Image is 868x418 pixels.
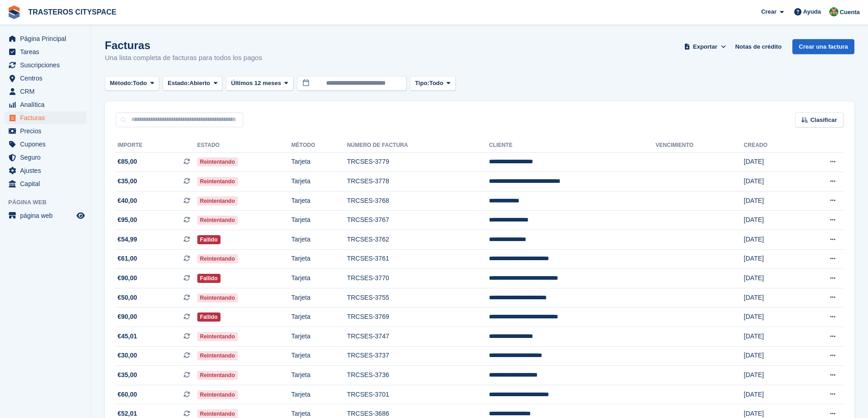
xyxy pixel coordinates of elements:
button: Últimos 12 meses [226,76,293,91]
span: €85,00 [118,157,137,166]
span: Precios [20,125,75,137]
span: €60,00 [118,390,137,399]
td: TRCSES-3767 [347,211,489,230]
a: menu [5,32,86,45]
a: Vista previa de la tienda [75,210,86,221]
span: Todo [429,79,443,88]
span: Ajustes [20,164,75,177]
span: €54,99 [118,235,137,244]
button: Tipo: Todo [410,76,456,91]
span: Página Principal [20,32,75,45]
a: menu [5,45,86,58]
span: Ayuda [803,7,821,16]
td: TRCSES-3768 [347,191,489,211]
td: [DATE] [744,249,799,269]
span: Capital [20,177,75,190]
span: €90,00 [118,273,137,283]
span: €40,00 [118,196,137,206]
td: [DATE] [744,211,799,230]
button: Exportar [683,39,728,54]
td: Tarjeta [291,191,347,211]
span: Seguro [20,151,75,164]
span: Facturas [20,111,75,124]
a: menu [5,125,86,137]
td: TRCSES-3755 [347,288,489,307]
td: TRCSES-3762 [347,230,489,250]
a: menú [5,209,86,222]
td: Tarjeta [291,172,347,191]
span: Fallido [197,235,221,244]
th: Estado [197,138,291,153]
td: Tarjeta [291,366,347,385]
th: Creado [744,138,799,153]
span: Exportar [693,42,717,51]
span: Fallido [197,312,221,322]
th: Cliente [489,138,656,153]
td: Tarjeta [291,249,347,269]
span: Abierto [190,79,211,88]
a: Crear una factura [792,39,854,54]
span: €90,00 [118,312,137,322]
td: Tarjeta [291,152,347,172]
span: Reintentando [197,390,238,399]
th: Número de factura [347,138,489,153]
span: Reintentando [197,216,238,225]
span: €35,00 [118,176,137,186]
td: Tarjeta [291,327,347,347]
a: menu [5,111,86,124]
td: TRCSES-3779 [347,152,489,172]
span: Analítica [20,98,75,111]
a: TRASTEROS CITYSPACE [25,5,120,20]
span: Reintentando [197,371,238,380]
span: Suscripciones [20,59,75,71]
span: página web [20,209,75,222]
td: Tarjeta [291,385,347,404]
span: Reintentando [197,254,238,263]
td: [DATE] [744,346,799,366]
img: CitySpace [829,7,838,16]
a: menu [5,85,86,98]
span: €45,01 [118,332,137,341]
td: Tarjeta [291,211,347,230]
td: [DATE] [744,288,799,307]
span: €61,00 [118,254,137,263]
span: Reintentando [197,332,238,341]
span: Reintentando [197,157,238,166]
button: Estado: Abierto [163,76,222,91]
h1: Facturas [105,39,262,51]
a: menu [5,72,86,85]
span: Cupones [20,138,75,151]
span: Reintentando [197,351,238,360]
a: menu [5,98,86,111]
th: Método [291,138,347,153]
span: CRM [20,85,75,98]
td: [DATE] [744,172,799,191]
th: Importe [116,138,197,153]
span: Últimos 12 meses [231,79,281,88]
img: stora-icon-8386f47178a22dfd0bd8f6a31ec36ba5ce8667c1dd55bd0f319d3a0aa187defe.svg [7,5,21,19]
button: Método: Todo [105,76,159,91]
span: Tareas [20,45,75,58]
td: [DATE] [744,152,799,172]
span: Todo [133,79,147,88]
a: menu [5,164,86,177]
span: Estado: [168,79,190,88]
td: [DATE] [744,269,799,288]
th: Vencimiento [656,138,744,153]
span: Centros [20,72,75,85]
span: €30,00 [118,351,137,360]
td: [DATE] [744,366,799,385]
td: [DATE] [744,191,799,211]
span: €50,00 [118,293,137,302]
td: Tarjeta [291,307,347,327]
a: menu [5,138,86,151]
a: Notas de crédito [731,39,785,54]
span: Reintentando [197,293,238,302]
td: TRCSES-3701 [347,385,489,404]
span: Cuenta [840,8,860,17]
a: menu [5,177,86,190]
td: TRCSES-3769 [347,307,489,327]
td: Tarjeta [291,288,347,307]
td: TRCSES-3778 [347,172,489,191]
td: TRCSES-3770 [347,269,489,288]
